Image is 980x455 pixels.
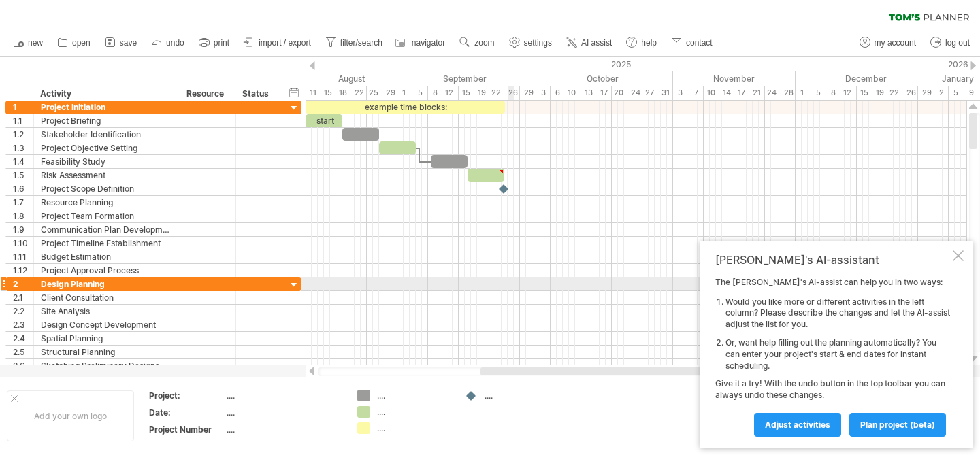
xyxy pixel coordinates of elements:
[377,422,451,434] div: ....
[13,291,33,304] div: 2.1
[13,318,33,331] div: 2.3
[13,346,33,358] div: 2.5
[41,209,173,222] div: Project Team Formation
[377,406,451,418] div: ....
[166,38,184,48] span: undo
[40,87,172,101] div: Activity
[54,34,95,52] a: open
[13,250,33,263] div: 1.11
[456,34,498,52] a: zoom
[13,114,33,127] div: 1.1
[765,420,830,430] span: Adjust activities
[581,38,612,48] span: AI assist
[704,86,734,100] div: 10 - 14
[686,38,713,48] span: contact
[13,182,33,195] div: 1.6
[412,38,445,48] span: navigator
[765,86,796,100] div: 24 - 28
[949,86,979,100] div: 5 - 9
[41,169,173,182] div: Risk Assessment
[563,34,616,52] a: AI assist
[214,38,229,48] span: print
[101,34,141,52] a: save
[13,237,33,250] div: 1.10
[227,424,341,435] div: ....
[41,182,173,195] div: Project Scope Definition
[149,407,224,418] div: Date:
[13,155,33,168] div: 1.4
[41,128,173,141] div: Stakeholder Identification
[857,86,887,100] div: 15 - 19
[668,34,717,52] a: contact
[856,34,920,52] a: my account
[551,86,581,100] div: 6 - 10
[41,223,173,236] div: Communication Plan Development
[875,38,916,48] span: my account
[120,38,137,48] span: save
[13,223,33,236] div: 1.9
[860,420,935,430] span: plan project (beta)
[41,237,173,250] div: Project Timeline Establishment
[13,332,33,345] div: 2.4
[227,407,341,418] div: ....
[623,34,661,52] a: help
[754,413,841,437] a: Adjust activities
[715,253,950,267] div: [PERSON_NAME]'s AI-assistant
[41,264,173,277] div: Project Approval Process
[149,390,224,401] div: Project:
[13,359,33,372] div: 2.6
[28,38,43,48] span: new
[41,305,173,318] div: Site Analysis
[148,34,189,52] a: undo
[393,34,449,52] a: navigator
[612,86,642,100] div: 20 - 24
[377,390,451,401] div: ....
[41,346,173,358] div: Structural Planning
[673,71,796,86] div: November 2025
[715,277,950,436] div: The [PERSON_NAME]'s AI-assist can help you in two ways: Give it a try! With the undo button in th...
[397,86,428,100] div: 1 - 5
[734,86,765,100] div: 17 - 21
[13,196,33,209] div: 1.7
[849,413,946,437] a: plan project (beta)
[41,141,173,154] div: Project Objective Setting
[918,86,949,100] div: 29 - 2
[149,424,224,435] div: Project Number
[13,264,33,277] div: 1.12
[41,250,173,263] div: Budget Estimation
[485,390,559,401] div: ....
[195,34,233,52] a: print
[927,34,974,52] a: log out
[524,38,552,48] span: settings
[581,86,612,100] div: 13 - 17
[269,71,397,86] div: August 2025
[642,86,673,100] div: 27 - 31
[336,86,367,100] div: 18 - 22
[673,86,704,100] div: 3 - 7
[10,34,47,52] a: new
[306,114,342,127] div: start
[826,86,857,100] div: 8 - 12
[227,390,341,401] div: ....
[13,169,33,182] div: 1.5
[340,38,382,48] span: filter/search
[240,34,315,52] a: import / export
[725,337,950,371] li: Or, want help filling out the planning automatically? You can enter your project's start & end da...
[306,101,505,114] div: example time blocks:
[945,38,970,48] span: log out
[259,38,311,48] span: import / export
[41,277,173,290] div: Design Planning
[520,86,551,100] div: 29 - 3
[13,141,33,154] div: 1.3
[72,38,91,48] span: open
[796,86,826,100] div: 1 - 5
[397,71,532,86] div: September 2025
[41,114,173,127] div: Project Briefing
[13,305,33,318] div: 2.2
[428,86,459,100] div: 8 - 12
[13,101,33,114] div: 1
[7,390,134,441] div: Add your own logo
[641,38,657,48] span: help
[532,71,673,86] div: October 2025
[306,86,336,100] div: 11 - 15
